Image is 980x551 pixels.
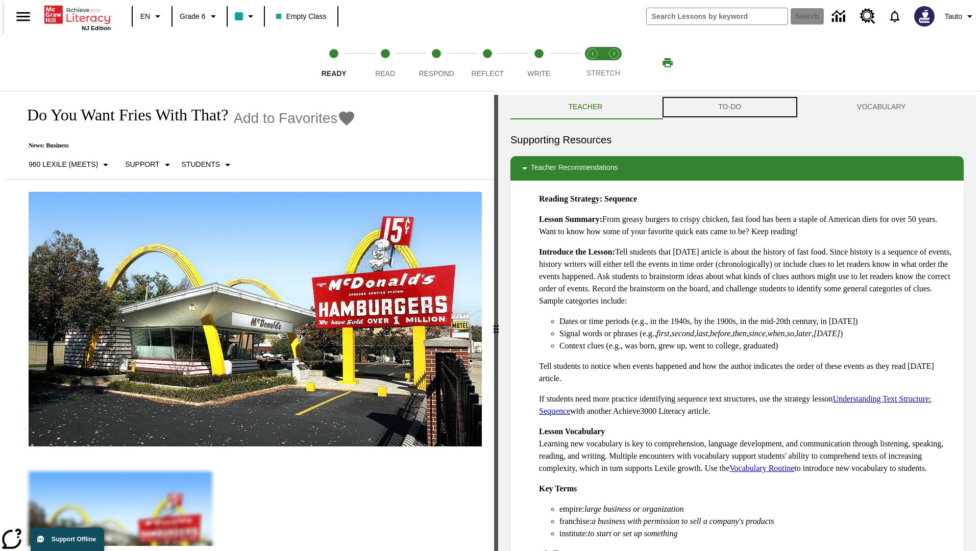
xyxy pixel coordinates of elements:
button: Respond step 3 of 5 [407,35,466,91]
div: activity [498,95,976,551]
img: Avatar [914,6,935,27]
li: Signal words or phrases (e.g., , , , , , , , , , ) [559,328,955,340]
button: Scaffolds, Support [121,156,177,174]
button: Stretch Respond step 2 of 2 [599,35,629,91]
strong: Sequence [604,194,637,203]
div: Home [44,4,111,31]
em: since [749,329,766,338]
em: last [696,329,708,338]
em: first [656,329,670,338]
button: Select Lexile, 960 Lexile (Meets) [24,156,116,174]
p: Tell students to notice when events happened and how the author indicates the order of these even... [539,360,955,385]
h6: Supporting Resources [510,132,964,148]
p: News: Business [16,142,356,149]
button: Stretch Read step 1 of 2 [578,35,607,91]
div: Instructional Panel Tabs [510,95,964,119]
button: Class color is teal. Change class color [231,7,261,26]
button: Open side menu [8,2,38,32]
strong: Lesson Summary: [539,215,602,223]
img: One of the first McDonald's stores, with the iconic red sign and golden arches. [29,192,482,447]
button: VOCABULARY [799,95,964,119]
p: Support [125,159,159,170]
button: Language: EN, Select a language [136,7,168,26]
p: From greasy burgers to crispy chicken, fast food has been a staple of American diets for over 50 ... [539,213,955,238]
em: second [672,329,694,338]
em: when [768,329,785,338]
span: Add to Favorites [233,110,337,127]
span: Ready [322,69,347,78]
span: EN [140,11,150,22]
em: before [710,329,730,338]
h1: Do You Want Fries With That? [16,106,228,124]
p: Tell students that [DATE] article is about the history of fast food. Since history is a sequence ... [539,246,955,307]
span: STRETCH [586,69,620,77]
em: [DATE] [814,329,840,338]
span: Read [375,69,395,78]
button: Reflect step 4 of 5 [458,35,517,91]
em: a business with permission to sell a company's products [592,517,774,525]
button: Print [651,54,684,72]
em: then [732,329,747,338]
a: Data Center [826,3,854,31]
p: 960 Lexile (Meets) [29,159,98,170]
button: Add to Favorites - Do You Want Fries With That? [233,109,356,127]
span: Respond [419,69,454,78]
em: large business or organization [584,505,684,513]
button: TO-DO [660,95,799,119]
p: Learning new vocabulary is key to comprehension, language development, and communication through ... [539,425,955,474]
li: Dates or time periods (e.g., in the 1940s, by the 1900s, in the mid-20th century, in [DATE]) [559,315,955,328]
button: Support Offline [31,528,104,551]
button: Profile/Settings [941,7,980,26]
p: Teacher Recommendations [531,162,618,174]
a: Vocabulary Routine [729,464,794,472]
text: 2 [612,51,615,56]
li: institute: [559,528,955,540]
span: Tauto [945,11,962,22]
em: so [787,329,794,338]
button: Read step 2 of 5 [355,35,414,91]
a: Resource Center, Will open in new tab [854,3,881,30]
a: Understanding Text Structure: Sequence [539,394,932,415]
span: Reflect [472,69,504,78]
em: to start or set up something [588,529,678,538]
span: Grade 6 [180,11,206,22]
li: empire: [559,503,955,515]
strong: Key Terms [539,484,577,493]
button: Teacher [510,95,660,119]
button: Select a new avatar [908,3,941,30]
span: Write [527,69,550,78]
span: Support Offline [52,536,96,543]
button: Write step 5 of 5 [509,35,569,91]
strong: Introduce the Lesson: [539,247,615,256]
span: Empty Class [276,11,327,22]
strong: Reading Strategy: [539,194,602,203]
strong: Lesson Vocabulary [539,427,605,436]
button: Select Student [178,156,238,174]
text: 1 [591,51,594,56]
li: franchise: [559,515,955,528]
a: Notifications [881,3,908,30]
em: later [796,329,812,338]
button: Grade: Grade 6, Select a grade [176,7,224,26]
div: reading [4,95,494,546]
li: Context clues (e.g., was born, grew up, went to college, graduated) [559,340,955,352]
button: Ready step 1 of 5 [304,35,363,91]
span: NJ Edition [82,25,111,31]
div: Teacher Recommendations [510,156,964,181]
p: Students [182,159,220,170]
div: Press Enter or Spacebar and then press right and left arrow keys to move the slider [494,95,498,551]
p: If students need more practice identifying sequence text structures, use the strategy lesson with... [539,393,955,417]
input: search field [647,8,788,24]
